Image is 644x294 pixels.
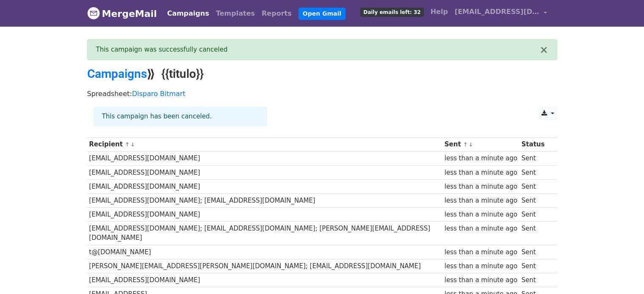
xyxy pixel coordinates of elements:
td: [PERSON_NAME][EMAIL_ADDRESS][PERSON_NAME][DOMAIN_NAME]; [EMAIL_ADDRESS][DOMAIN_NAME] [87,259,442,273]
th: Recipient [87,137,442,151]
span: Daily emails left: 32 [360,8,423,17]
td: [EMAIL_ADDRESS][DOMAIN_NAME] [87,273,442,287]
div: less than a minute ago [445,261,517,271]
button: × [539,45,548,55]
a: Open Gmail [299,8,345,20]
td: Sent [520,273,553,287]
div: This campaign was successfully canceled [96,45,540,55]
a: Disparo Bitmart [132,90,185,98]
a: Reports [258,5,295,22]
h2: ⟫ {{titulo}} [87,67,557,81]
div: This campaign has been canceled. [94,107,267,126]
td: [EMAIL_ADDRESS][DOMAIN_NAME] [87,208,442,222]
span: [EMAIL_ADDRESS][DOMAIN_NAME] [455,7,539,17]
th: Status [520,137,553,151]
div: less than a minute ago [445,210,517,220]
div: less than a minute ago [445,168,517,178]
a: Templates [213,5,258,22]
td: [EMAIL_ADDRESS][DOMAIN_NAME]; [EMAIL_ADDRESS][DOMAIN_NAME] [87,193,442,207]
a: ↓ [130,141,135,148]
a: Daily emails left: 32 [357,3,427,20]
a: Help [427,3,451,20]
a: ↑ [463,141,468,148]
td: Sent [520,245,553,259]
a: ↓ [469,141,473,148]
img: MergeMail logo [87,7,100,19]
td: Sent [520,165,553,179]
td: Sent [520,208,553,222]
a: [EMAIL_ADDRESS][DOMAIN_NAME] [451,3,550,23]
td: Sent [520,259,553,273]
a: Campaigns [164,5,213,22]
td: [EMAIL_ADDRESS][DOMAIN_NAME] [87,151,442,165]
td: Sent [520,151,553,165]
td: Sent [520,179,553,193]
a: ↑ [125,141,130,148]
div: less than a minute ago [445,196,517,206]
td: Sent [520,222,553,245]
div: less than a minute ago [445,275,517,285]
p: Spreadsheet: [87,89,557,98]
div: less than a minute ago [445,182,517,192]
td: [EMAIL_ADDRESS][DOMAIN_NAME] [87,179,442,193]
td: t@[DOMAIN_NAME] [87,245,442,259]
a: Campaigns [87,67,147,81]
th: Sent [442,137,520,151]
div: less than a minute ago [445,247,517,257]
td: [EMAIL_ADDRESS][DOMAIN_NAME]; [EMAIL_ADDRESS][DOMAIN_NAME]; [PERSON_NAME][EMAIL_ADDRESS][DOMAIN_N... [87,222,442,245]
a: MergeMail [87,5,157,22]
td: Sent [520,193,553,207]
div: less than a minute ago [445,154,517,163]
div: less than a minute ago [445,224,517,234]
td: [EMAIL_ADDRESS][DOMAIN_NAME] [87,165,442,179]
